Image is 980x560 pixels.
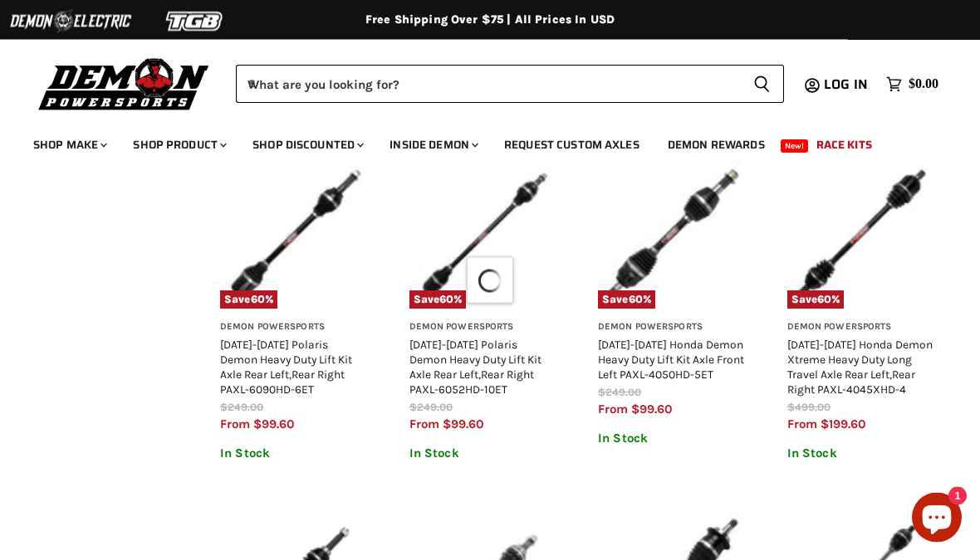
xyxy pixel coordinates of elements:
[598,402,628,417] span: from
[631,402,672,417] span: $99.60
[629,294,643,306] span: 60
[133,6,257,37] img: TGB Logo 2
[598,322,746,334] h3: Demon Powersports
[220,447,368,461] p: In Stock
[907,493,967,547] inbox-online-store-chat: Shopify online store chat
[787,338,933,397] a: [DATE]-[DATE] Honda Demon Xtreme Heavy Duty Long Travel Axle Rear Left,Rear Right PAXL-4045XHD-4
[236,65,784,103] form: Product
[787,163,935,310] a: 2019-2023 Honda Demon Xtreme Heavy Duty Long Travel Axle Rear Left,Rear Right PAXL-4045XHD-4Save60%
[120,128,237,162] a: Shop Product
[740,65,784,103] button: Search
[377,128,488,162] a: Inside Demon
[655,128,777,162] a: Demon Rewards
[598,163,746,310] img: 2014-2025 Honda Demon Heavy Duty Lift Kit Axle Front Left PAXL-4050HD-5ET
[409,291,467,309] span: Save %
[781,139,809,153] span: New!
[251,294,265,306] span: 60
[787,291,845,309] span: Save %
[409,402,453,414] span: $249.00
[8,6,133,37] img: Demon Electric Logo 2
[824,74,868,95] span: Log in
[909,76,938,92] span: $0.00
[443,417,483,432] span: $99.60
[598,432,746,446] p: In Stock
[598,163,746,310] a: 2014-2025 Honda Demon Heavy Duty Lift Kit Axle Front Left PAXL-4050HD-5ETSave60%
[409,338,541,397] a: [DATE]-[DATE] Polaris Demon Heavy Duty Lift Kit Axle Rear Left,Rear Right PAXL-6052HD-10ET
[817,294,831,306] span: 60
[220,163,368,310] img: 2017-2022 Polaris Demon Heavy Duty Lift Kit Axle Rear Left,Rear Right PAXL-6090HD-6ET
[787,163,935,310] img: 2019-2023 Honda Demon Xtreme Heavy Duty Long Travel Axle Rear Left,Rear Right PAXL-4045XHD-4
[598,291,655,309] span: Save %
[409,163,557,310] a: 2014-2020 Polaris Demon Heavy Duty Lift Kit Axle Rear Left,Rear Right PAXL-6052HD-10ETSave60%
[21,128,117,162] a: Shop Make
[220,402,263,414] span: $249.00
[439,294,453,306] span: 60
[598,387,641,399] span: $249.00
[240,128,374,162] a: Shop Discounted
[21,121,934,162] ul: Main menu
[878,72,947,96] a: $0.00
[253,417,294,432] span: $99.60
[821,417,865,432] span: $199.60
[598,338,744,382] a: [DATE]-[DATE] Honda Demon Heavy Duty Lift Kit Axle Front Left PAXL-4050HD-5ET
[220,338,352,397] a: [DATE]-[DATE] Polaris Demon Heavy Duty Lift Kit Axle Rear Left,Rear Right PAXL-6090HD-6ET
[787,447,935,461] p: In Stock
[787,322,935,334] h3: Demon Powersports
[787,402,831,414] span: $499.00
[220,322,368,334] h3: Demon Powersports
[236,65,740,103] input: When autocomplete results are available use up and down arrows to review and enter to select
[409,163,557,310] img: 2014-2020 Polaris Demon Heavy Duty Lift Kit Axle Rear Left,Rear Right PAXL-6052HD-10ET
[804,128,884,162] a: Race Kits
[787,417,817,432] span: from
[816,77,878,92] a: Log in
[220,417,250,432] span: from
[220,163,368,310] a: 2017-2022 Polaris Demon Heavy Duty Lift Kit Axle Rear Left,Rear Right PAXL-6090HD-6ETSave60%
[409,322,557,334] h3: Demon Powersports
[409,417,439,432] span: from
[492,128,652,162] a: Request Custom Axles
[409,447,557,461] p: In Stock
[220,291,277,309] span: Save %
[33,54,215,113] img: Demon Powersports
